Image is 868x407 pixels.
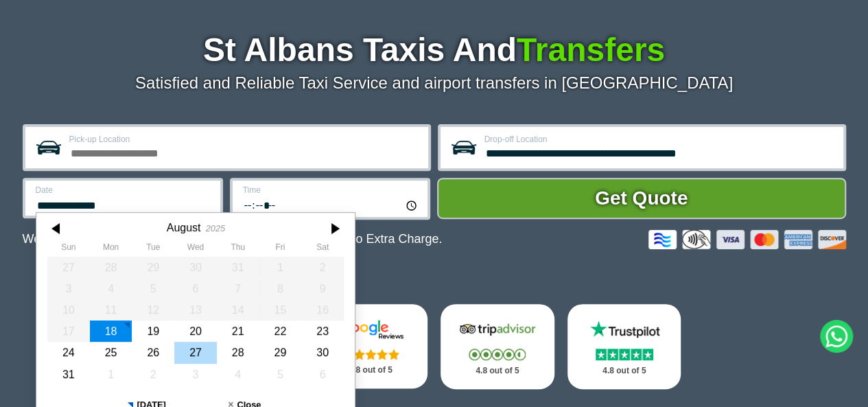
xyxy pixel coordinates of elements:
[216,278,259,299] div: 07 August 2025
[469,349,526,360] img: Stars
[301,364,344,385] div: 06 September 2025
[648,230,846,249] img: Credit And Debit Cards
[342,349,399,360] img: Stars
[174,278,217,299] div: 06 August 2025
[132,342,174,363] div: 26 August 2025
[89,257,132,278] div: 28 July 2025
[216,242,259,256] th: Thursday
[301,299,344,321] div: 16 August 2025
[285,232,442,246] span: The Car at No Extra Charge.
[205,223,224,233] div: 2025
[517,32,665,68] span: Transfers
[301,278,344,299] div: 09 August 2025
[216,364,259,385] div: 04 September 2025
[23,232,443,246] p: We Now Accept Card & Contactless Payment In
[259,342,301,363] div: 29 August 2025
[89,242,132,256] th: Monday
[259,242,301,256] th: Friday
[174,364,217,385] div: 03 September 2025
[243,186,419,194] label: Time
[132,278,174,299] div: 05 August 2025
[132,364,174,385] div: 02 September 2025
[441,304,554,389] a: Tripadvisor Stars 4.8 out of 5
[174,242,217,256] th: Wednesday
[484,135,835,143] label: Drop-off Location
[47,342,90,363] div: 24 August 2025
[216,257,259,278] div: 31 July 2025
[47,278,90,299] div: 03 August 2025
[583,362,666,380] p: 4.8 out of 5
[132,321,174,342] div: 19 August 2025
[301,242,344,256] th: Saturday
[89,364,132,385] div: 01 September 2025
[132,299,174,321] div: 12 August 2025
[216,342,259,363] div: 28 August 2025
[47,242,90,256] th: Sunday
[69,135,420,143] label: Pick-up Location
[89,342,132,363] div: 25 August 2025
[259,321,301,342] div: 22 August 2025
[259,257,301,278] div: 01 August 2025
[456,319,539,340] img: Tripadvisor
[329,362,412,379] p: 4.8 out of 5
[301,342,344,363] div: 30 August 2025
[174,342,217,363] div: 27 August 2025
[259,299,301,321] div: 15 August 2025
[314,304,427,388] a: Google Stars 4.8 out of 5
[174,257,217,278] div: 30 July 2025
[47,299,90,321] div: 10 August 2025
[174,321,217,342] div: 20 August 2025
[89,278,132,299] div: 04 August 2025
[583,319,666,340] img: Trustpilot
[47,257,90,278] div: 27 July 2025
[23,34,846,67] h1: St Albans Taxis And
[36,186,212,194] label: Date
[437,178,846,219] button: Get Quote
[47,364,90,385] div: 31 August 2025
[174,299,217,321] div: 13 August 2025
[259,364,301,385] div: 05 September 2025
[166,221,200,234] div: August
[567,304,681,389] a: Trustpilot Stars 4.8 out of 5
[596,349,653,360] img: Stars
[329,319,412,340] img: Google
[216,321,259,342] div: 21 August 2025
[89,321,132,342] div: 18 August 2025
[301,257,344,278] div: 02 August 2025
[259,278,301,299] div: 08 August 2025
[132,257,174,278] div: 29 July 2025
[216,299,259,321] div: 14 August 2025
[47,321,90,342] div: 17 August 2025
[23,73,846,93] p: Satisfied and Reliable Taxi Service and airport transfers in [GEOGRAPHIC_DATA]
[89,299,132,321] div: 11 August 2025
[456,362,539,380] p: 4.8 out of 5
[132,242,174,256] th: Tuesday
[301,321,344,342] div: 23 August 2025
